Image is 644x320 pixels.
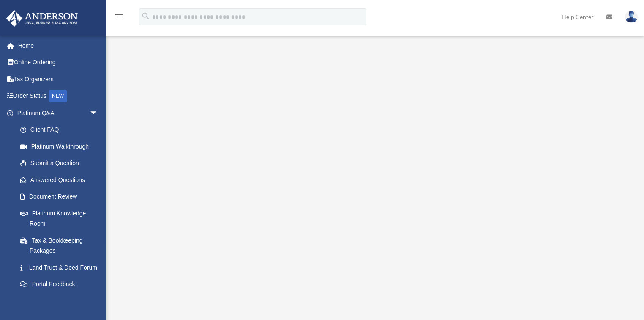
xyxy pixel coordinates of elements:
[6,88,111,105] a: Order StatusNEW
[6,71,111,88] a: Tax Organizers
[12,188,111,205] a: Document Review
[146,50,602,304] iframe: <span data-mce-type="bookmark" style="display: inline-block; width: 0px; overflow: hidden; line-h...
[4,10,80,27] img: Anderson Advisors Platinum Portal
[12,171,111,188] a: Answered Questions
[90,105,106,122] span: arrow_drop_down
[12,276,111,293] a: Portal Feedback
[12,138,106,155] a: Platinum Walkthrough
[12,232,111,259] a: Tax & Bookkeeping Packages
[114,12,124,22] i: menu
[12,121,111,138] a: Client FAQ
[49,90,67,102] div: NEW
[12,205,111,232] a: Platinum Knowledge Room
[625,11,638,23] img: User Pic
[12,155,111,172] a: Submit a Question
[6,37,111,54] a: Home
[6,105,111,121] a: Platinum Q&Aarrow_drop_down
[12,259,111,276] a: Land Trust & Deed Forum
[6,54,111,71] a: Online Ordering
[141,11,150,21] i: search
[114,15,124,22] a: menu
